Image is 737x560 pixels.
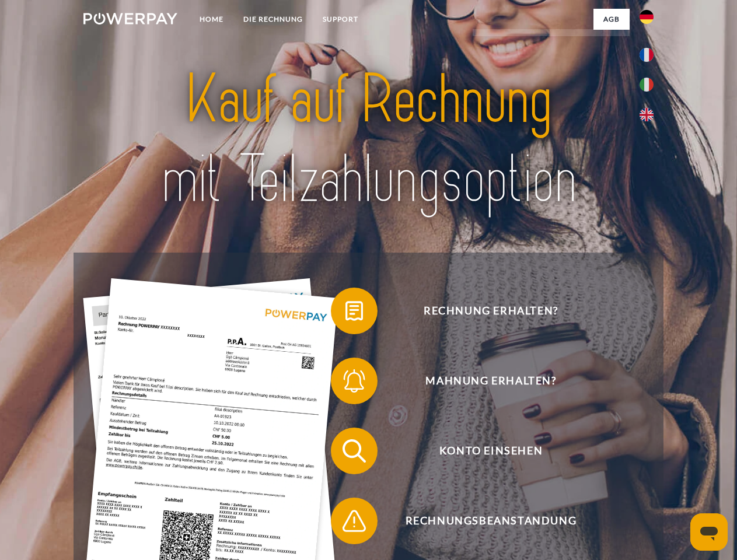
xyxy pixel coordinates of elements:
[111,56,626,223] img: title-powerpay_de.svg
[340,506,369,535] img: qb_warning.svg
[348,428,634,474] span: Konto einsehen
[190,9,233,30] a: Home
[473,29,630,50] a: AGB (Kauf auf Rechnung)
[233,9,313,30] a: DIE RECHNUNG
[340,366,369,395] img: qb_bell.svg
[331,358,634,404] button: Mahnung erhalten?
[331,428,634,474] button: Konto einsehen
[83,13,177,24] img: logo-powerpay-white.svg
[593,9,630,30] a: agb
[331,288,634,334] button: Rechnung erhalten?
[348,288,634,334] span: Rechnung erhalten?
[348,358,634,404] span: Mahnung erhalten?
[640,10,654,24] img: de
[340,436,369,466] img: qb_search.svg
[640,108,654,122] img: en
[640,78,654,92] img: it
[340,296,369,325] img: qb_bill.svg
[640,48,654,62] img: fr
[331,498,634,544] button: Rechnungsbeanstandung
[348,498,634,544] span: Rechnungsbeanstandung
[690,513,728,551] iframe: Schaltfläche zum Öffnen des Messaging-Fensters
[313,9,368,30] a: SUPPORT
